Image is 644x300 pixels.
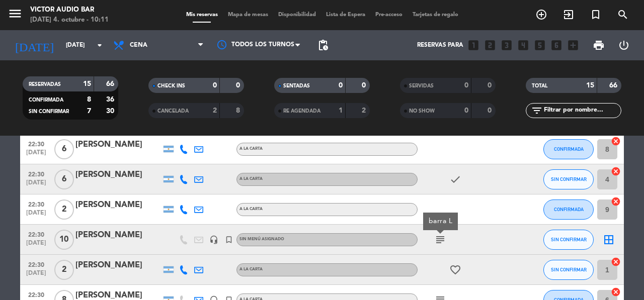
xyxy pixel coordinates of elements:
strong: 36 [106,96,116,103]
i: add_circle_outline [535,9,547,21]
i: cancel [611,287,621,297]
span: 22:30 [24,198,49,210]
strong: 15 [586,82,594,89]
i: turned_in_not [590,9,602,21]
div: [DATE] 4. octubre - 10:11 [30,15,109,25]
div: [PERSON_NAME] [75,259,161,272]
span: CHECK INS [157,83,185,88]
span: 2 [54,199,74,220]
strong: 0 [464,82,468,89]
div: [PERSON_NAME] [75,138,161,151]
span: RESERVADAS [29,82,61,87]
strong: 2 [362,107,368,114]
strong: 0 [362,82,368,89]
strong: 0 [464,107,468,114]
button: SIN CONFIRMAR [543,230,594,250]
i: cancel [611,196,621,207]
i: turned_in_not [224,235,233,244]
span: NO SHOW [409,109,435,114]
i: search [617,9,629,21]
strong: 0 [339,82,343,89]
strong: 0 [488,82,494,89]
i: cancel [611,136,621,146]
span: [DATE] [24,240,49,251]
span: [DATE] [24,179,49,191]
i: power_settings_new [618,39,630,51]
strong: 66 [609,82,619,89]
button: CONFIRMADA [543,199,594,220]
span: Lista de Espera [321,12,370,18]
span: SIN CONFIRMAR [551,237,587,242]
span: SENTADAS [283,83,310,88]
strong: 8 [87,96,91,103]
button: SIN CONFIRMAR [543,260,594,280]
span: Mis reservas [181,12,223,18]
strong: 8 [236,107,242,114]
span: TOTAL [532,83,547,88]
span: A LA CARTA [239,207,263,211]
span: Disponibilidad [273,12,321,18]
strong: 0 [488,107,494,114]
span: A LA CARTA [239,267,263,271]
strong: 0 [236,82,242,89]
span: 22:30 [24,258,49,270]
span: SIN CONFIRMAR [29,109,69,114]
span: CONFIRMADA [29,97,63,103]
i: looks_4 [517,39,530,52]
span: CANCELADA [157,109,189,114]
div: LOG OUT [611,30,636,60]
i: headset_mic [209,235,218,244]
span: [DATE] [24,149,49,161]
i: looks_6 [550,39,563,52]
button: menu [8,6,23,25]
i: arrow_drop_down [94,39,106,51]
div: barra L [429,216,453,227]
span: Cena [130,42,147,49]
button: SIN CONFIRMAR [543,169,594,189]
i: [DATE] [8,34,61,56]
div: [PERSON_NAME] [75,198,161,212]
i: favorite_border [449,264,461,276]
strong: 0 [213,82,217,89]
span: 10 [54,230,74,250]
strong: 15 [83,80,91,87]
i: looks_3 [500,39,513,52]
i: filter_list [531,105,543,117]
span: A LA CARTA [239,177,263,181]
input: Filtrar por nombre... [543,105,621,116]
span: 22:30 [24,138,49,149]
strong: 2 [213,107,217,114]
span: SIN CONFIRMAR [551,267,587,272]
i: exit_to_app [562,9,575,21]
i: cancel [611,166,621,176]
span: Pre-acceso [370,12,408,18]
strong: 66 [106,80,116,87]
span: 6 [54,139,74,159]
span: [DATE] [24,270,49,281]
i: cancel [611,257,621,267]
span: 22:30 [24,168,49,179]
i: looks_5 [533,39,546,52]
span: CONFIRMADA [554,207,584,212]
span: pending_actions [317,39,329,51]
div: [PERSON_NAME] [75,229,161,242]
span: Mapa de mesas [223,12,273,18]
i: looks_two [484,39,497,52]
strong: 30 [106,108,116,115]
span: 2 [54,260,74,280]
span: SIN CONFIRMAR [551,176,587,182]
i: menu [8,6,23,21]
i: subject [434,234,446,246]
span: RE AGENDADA [283,109,320,114]
span: [DATE] [24,210,49,221]
i: add_box [567,39,580,52]
button: CONFIRMADA [543,139,594,159]
span: 6 [54,169,74,189]
span: 22:30 [24,228,49,240]
i: border_all [603,234,615,246]
span: SERVIDAS [409,83,434,88]
span: 22:30 [24,288,49,300]
i: looks_one [467,39,480,52]
span: Tarjetas de regalo [408,12,463,18]
span: A LA CARTA [239,147,263,151]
